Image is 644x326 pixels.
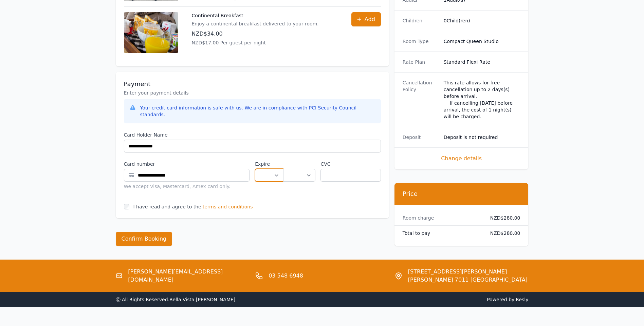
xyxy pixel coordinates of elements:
[516,297,528,302] a: Resly
[444,59,520,65] dd: Standard Flexi Rate
[403,155,520,163] span: Change details
[444,38,520,45] dd: Compact Queen Studio
[133,204,201,209] label: I have read and agree to the
[116,232,172,246] button: Confirm Booking
[408,268,528,276] span: [STREET_ADDRESS][PERSON_NAME]
[124,183,250,190] div: We accept Visa, Mastercard, Amex card only.
[408,276,528,284] span: [PERSON_NAME] 7011 [GEOGRAPHIC_DATA]
[283,161,315,167] label: .
[444,134,520,141] dd: Deposit is not required
[444,79,520,120] div: This rate allows for free cancellation up to 2 days(s) before arrival. If cancelling [DATE] befor...
[403,59,438,65] dt: Rate Plan
[124,131,381,138] label: Card Holder Name
[124,12,178,53] img: Continental Breakfast
[192,12,319,19] p: Continental Breakfast
[485,230,520,237] dd: NZD$280.00
[140,104,375,118] div: Your credit card information is safe with us. We are in compliance with PCI Security Council stan...
[255,161,283,167] label: Expire
[203,203,253,210] span: terms and conditions
[116,297,236,302] span: ⓒ All Rights Reserved. Bella Vista [PERSON_NAME]
[128,268,250,284] a: [PERSON_NAME][EMAIL_ADDRESS][DOMAIN_NAME]
[124,161,250,167] label: Card number
[403,79,438,120] dt: Cancellation Policy
[124,89,381,96] p: Enter your payment details
[192,20,319,27] p: Enjoy a continental breakfast delivered to your room.
[403,230,479,237] dt: Total to pay
[269,272,303,280] a: 03 548 6948
[325,296,529,303] span: Powered by
[403,17,438,24] dt: Children
[365,15,375,23] span: Add
[192,30,319,38] p: NZD$34.00
[192,39,319,46] p: NZD$17.00 Per guest per night
[124,80,381,88] h3: Payment
[403,134,438,141] dt: Deposit
[444,17,520,24] dd: 0 Child(ren)
[351,12,381,26] button: Add
[485,215,520,221] dd: NZD$280.00
[403,215,479,221] dt: Room charge
[403,190,520,198] h3: Price
[320,161,381,167] label: CVC
[403,38,438,45] dt: Room Type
